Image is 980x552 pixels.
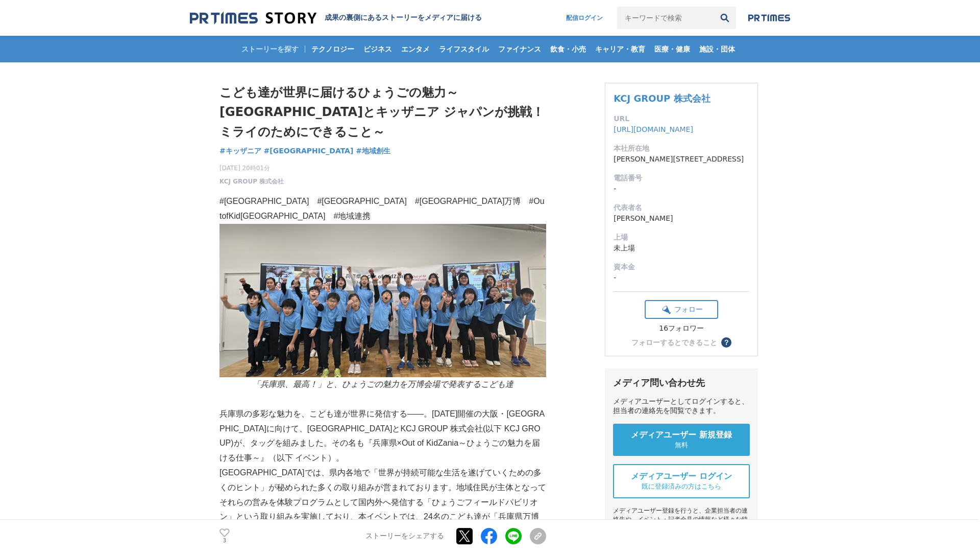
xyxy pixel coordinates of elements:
p: #[GEOGRAPHIC_DATA] #[GEOGRAPHIC_DATA] #[GEOGRAPHIC_DATA]万博 #OutofKid[GEOGRAPHIC_DATA] #地域連携 [219,194,546,224]
p: ストーリーをシェアする [365,532,444,541]
input: キーワードで検索 [617,7,714,29]
span: #地域創生 [356,146,390,155]
h2: 成果の裏側にあるストーリーをメディアに届ける [325,13,482,22]
a: ファイナンス [494,36,545,62]
a: 成果の裏側にあるストーリーをメディアに届ける 成果の裏側にあるストーリーをメディアに届ける [190,11,482,25]
dt: 資本金 [614,262,749,272]
a: キャリア・教育 [591,36,649,62]
a: #地域創生 [356,146,390,156]
p: 3 [219,538,230,543]
a: ビジネス [359,36,396,62]
a: KCJ GROUP 株式会社 [219,177,284,186]
span: メディアユーザー 新規登録 [631,430,732,441]
a: #[GEOGRAPHIC_DATA] [264,146,354,156]
span: ライフスタイル [435,44,493,54]
dt: 本社所在地 [614,143,749,154]
span: #[GEOGRAPHIC_DATA] [264,146,354,155]
a: 医療・健康 [650,36,694,62]
span: ファイナンス [494,44,545,54]
button: ？ [721,337,731,348]
dd: - [614,183,749,194]
span: #キッザニア [219,146,261,155]
dd: [PERSON_NAME][STREET_ADDRESS] [614,154,749,165]
span: 施設・団体 [695,44,739,54]
button: 検索 [714,7,736,29]
a: [URL][DOMAIN_NAME] [614,125,693,133]
a: ライフスタイル [435,36,493,62]
span: [DATE] 20時01分 [219,164,284,173]
div: メディアユーザー登録を行うと、企業担当者の連絡先や、イベント・記者会見の情報など様々な特記情報を閲覧できます。 ※内容はストーリー・プレスリリースにより異なります。 [613,507,750,550]
dd: 未上場 [614,243,749,254]
a: #キッザニア [219,146,261,156]
dt: 代表者名 [614,202,749,213]
span: 既に登録済みの方はこちら [642,482,721,491]
h1: こども達が世界に届けるひょうごの魅力～[GEOGRAPHIC_DATA]とキッザニア ジャパンが挑戦！ミライのためにできること～ [219,83,546,142]
img: 成果の裏側にあるストーリーをメディアに届ける [190,11,316,25]
span: 医療・健康 [650,44,694,54]
div: メディア問い合わせ先 [613,377,750,389]
a: テクノロジー [307,36,358,62]
span: ビジネス [359,44,396,54]
div: メディアユーザーとしてログインすると、担当者の連絡先を閲覧できます。 [613,397,750,416]
p: 兵庫県の多彩な魅力を、こども達が世界に発信する——。[DATE]開催の大阪・[GEOGRAPHIC_DATA]に向けて、[GEOGRAPHIC_DATA]とKCJ GROUP 株式会社(以下 K... [219,407,546,466]
div: 16フォロワー [645,324,718,333]
dt: URL [614,113,749,124]
a: メディアユーザー 新規登録 無料 [613,424,750,456]
button: フォロー [645,300,718,319]
em: 「兵庫県、最高！」と、ひょうごの魅力を万博会場で発表するこども達 [252,380,513,388]
span: メディアユーザー ログイン [631,471,732,482]
span: エンタメ [397,44,434,54]
a: 飲食・小売 [546,36,590,62]
a: メディアユーザー ログイン 既に登録済みの方はこちら [613,464,750,498]
img: prtimes [748,14,790,22]
span: キャリア・教育 [591,44,649,54]
a: KCJ GROUP 株式会社 [614,93,710,104]
dd: - [614,272,749,283]
dd: [PERSON_NAME] [614,213,749,224]
a: エンタメ [397,36,434,62]
dt: 電話番号 [614,173,749,183]
a: 配信ログイン [556,7,613,29]
span: テクノロジー [307,44,358,54]
div: フォローするとできること [631,339,717,346]
span: 無料 [675,441,688,450]
dt: 上場 [614,232,749,243]
span: ？ [723,339,730,346]
img: thumbnail_b3d89e40-8eca-11f0-b6fc-c9efb46ea977.JPG [219,224,546,377]
a: 施設・団体 [695,36,739,62]
span: 飲食・小売 [546,44,590,54]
